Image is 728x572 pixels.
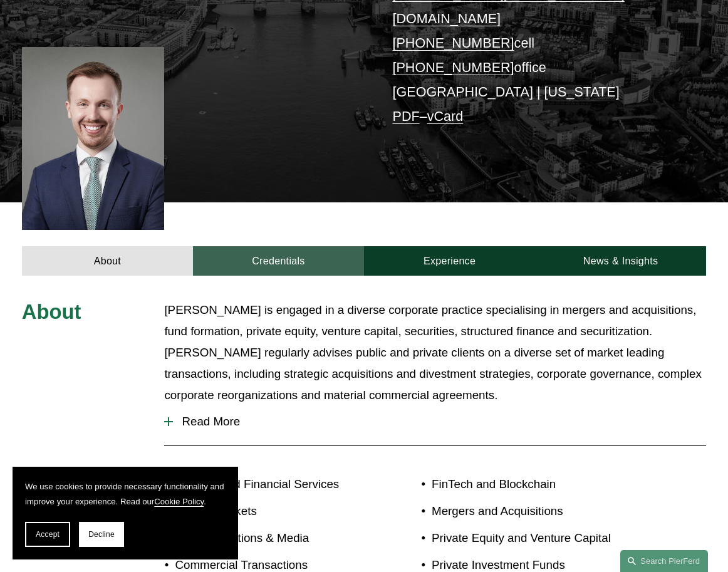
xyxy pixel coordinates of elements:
a: Experience [364,246,535,276]
span: Decline [88,530,115,539]
p: Private Equity and Venture Capital [432,528,649,549]
span: About [22,300,81,323]
a: [PHONE_NUMBER] [393,60,514,75]
a: Cookie Policy [154,497,204,506]
p: We use cookies to provide necessary functionality and improve your experience. Read our . [25,479,226,509]
button: Read More [164,405,706,438]
p: FinTech and Blockchain [432,474,649,495]
p: Communications & Media [175,528,364,549]
a: About [22,246,193,276]
p: Capital Markets [175,501,364,522]
a: News & Insights [535,246,706,276]
a: Credentials [193,246,364,276]
span: Accept [36,530,60,539]
button: Accept [25,522,70,547]
a: [PHONE_NUMBER] [393,35,514,51]
button: Decline [79,522,124,547]
section: Cookie banner [13,467,238,559]
p: [PERSON_NAME] is engaged in a diverse corporate practice specialising in mergers and acquisitions... [164,299,706,405]
span: Read More [173,415,706,429]
p: Banking and Financial Services [175,474,364,495]
a: vCard [427,108,464,124]
a: Search this site [620,550,708,572]
a: PDF [393,108,420,124]
p: Mergers and Acquisitions [432,501,649,522]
